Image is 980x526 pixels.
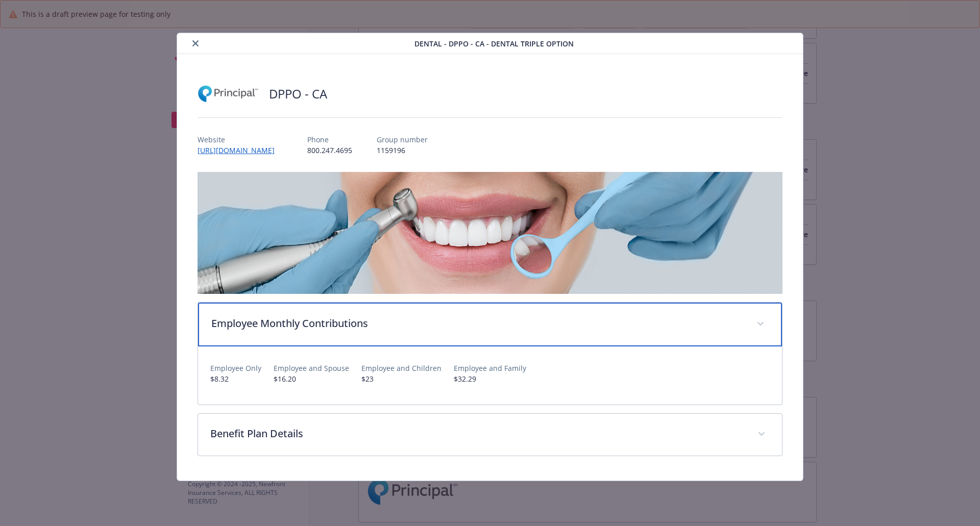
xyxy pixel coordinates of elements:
[361,373,442,384] p: $23
[198,346,782,405] div: Employee Monthly Contributions
[269,85,327,103] h2: DPPO - CA
[198,172,783,294] img: banner
[198,303,782,346] div: Employee Monthly Contributions
[414,38,574,49] span: Dental - DPPO - CA - Dental Triple Option
[307,145,352,156] p: 800.247.4695
[377,134,428,145] p: Group number
[189,37,202,49] button: close
[198,414,782,456] div: Benefit Plan Details
[210,373,261,384] p: $8.32
[307,134,352,145] p: Phone
[274,373,349,384] p: $16.20
[211,316,745,331] p: Employee Monthly Contributions
[361,363,442,373] p: Employee and Children
[274,363,349,373] p: Employee and Spouse
[210,426,746,441] p: Benefit Plan Details
[454,363,526,373] p: Employee and Family
[98,33,882,481] div: details for plan Dental - DPPO - CA - Dental Triple Option
[210,363,261,373] p: Employee Only
[377,145,428,156] p: 1159196
[198,79,259,109] img: Principal Financial Group Inc
[454,373,526,384] p: $32.29
[198,145,283,155] a: [URL][DOMAIN_NAME]
[198,134,283,145] p: Website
